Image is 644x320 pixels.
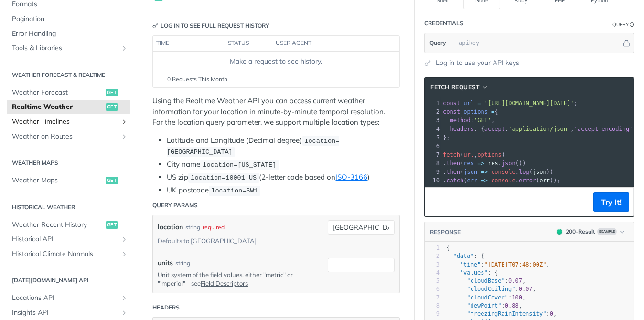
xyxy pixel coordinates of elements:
[7,115,130,129] a: Weather TimelinesShow subpages for Weather Timelines
[7,27,130,41] a: Error Handling
[425,176,441,185] div: 10
[467,310,546,317] span: "freezingRainIntensity"
[12,308,118,318] span: Insights API
[446,253,484,259] span: : {
[425,277,440,285] div: 5
[446,177,463,184] span: catch
[158,258,173,268] label: units
[454,33,622,53] input: apikey
[443,108,460,115] span: const
[7,306,130,320] a: Insights APIShow subpages for Insights API
[593,192,629,212] button: Try It!
[425,107,441,116] div: 2
[446,160,460,167] span: then
[106,89,118,96] span: get
[463,100,474,107] span: url
[7,100,130,114] a: Realtime Weatherget
[158,220,183,234] label: location
[477,151,502,158] span: options
[446,310,557,317] span: : ,
[443,108,498,115] span: {
[612,21,634,28] div: QueryInformation
[7,276,130,285] h2: [DATE][DOMAIN_NAME] API
[7,85,130,100] a: Weather Forecastget
[443,100,578,107] span: ;
[519,177,536,184] span: error
[425,159,441,168] div: 8
[175,259,190,267] div: string
[446,302,522,309] span: : ,
[106,103,118,111] span: get
[467,294,508,301] span: "cloudCover"
[7,173,130,188] a: Weather Mapsget
[152,23,158,29] svg: Key
[152,21,269,30] div: Log in to see full request history
[484,126,505,132] span: accept
[552,227,629,236] button: 200200-ResultExample
[425,133,441,142] div: 5
[443,134,450,141] span: };
[12,176,103,185] span: Weather Maps
[106,177,118,184] span: get
[474,117,491,124] span: 'GET'
[152,96,400,128] p: Using the Realtime Weather API you can access current weather information for your location in mi...
[12,235,118,244] span: Historical API
[157,56,396,66] div: Make a request to see history.
[425,125,441,133] div: 4
[460,261,481,268] span: "time"
[191,174,257,181] span: location=10001 US
[612,21,629,28] div: Query
[463,169,477,175] span: json
[450,117,470,124] span: method
[512,294,522,301] span: 100
[425,285,440,293] div: 6
[443,151,460,158] span: fetch
[425,294,440,302] div: 7
[12,43,118,53] span: Tools & Libraries
[566,227,595,236] div: 200 - Result
[463,160,474,167] span: res
[467,302,501,309] span: "dewPoint"
[622,38,632,48] button: Hide
[453,253,473,259] span: "data"
[597,228,617,235] span: Example
[12,117,118,127] span: Weather Timelines
[120,235,128,243] button: Show subpages for Historical API
[7,71,130,79] h2: Weather Forecast & realtime
[443,160,526,167] span: . ( . ())
[477,160,484,167] span: =>
[425,252,440,260] div: 2
[481,177,488,184] span: =>
[463,151,474,158] span: url
[484,100,574,107] span: '[URL][DOMAIN_NAME][DATE]'
[505,302,519,309] span: 0.88
[630,22,634,27] i: Information
[443,151,505,158] span: ( , )
[12,88,103,97] span: Weather Forecast
[484,261,547,268] span: "[DATE]T07:48:00Z"
[460,269,488,276] span: "values"
[450,126,474,132] span: headers
[436,58,519,68] a: Log in to use your API keys
[491,177,515,184] span: console
[158,234,257,248] div: Defaults to [GEOGRAPHIC_DATA]
[12,14,128,24] span: Pagination
[152,201,198,210] div: Query Params
[12,293,118,303] span: Locations API
[12,29,128,39] span: Error Handling
[574,126,633,132] span: 'accept-encoding'
[557,229,562,235] span: 200
[7,247,130,261] a: Historical Climate NormalsShow subpages for Historical Climate Normals
[425,310,440,318] div: 9
[203,161,276,169] span: location=[US_STATE]
[153,36,225,51] th: time
[539,177,550,184] span: err
[443,177,560,184] span: . ( . ( ));
[443,169,553,175] span: . ( . ( ))
[446,269,498,276] span: : {
[425,142,441,150] div: 6
[425,244,440,252] div: 1
[7,12,130,26] a: Pagination
[425,269,440,277] div: 4
[425,33,451,53] button: Query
